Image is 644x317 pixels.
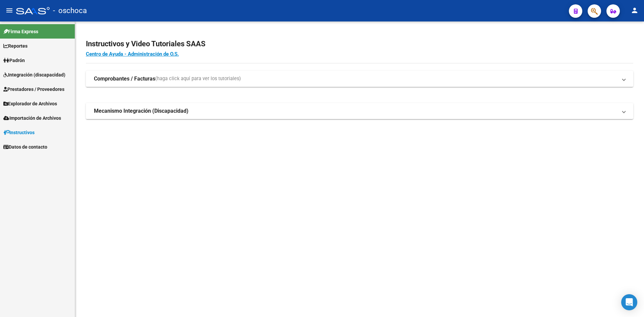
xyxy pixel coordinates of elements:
[94,75,155,83] strong: Comprobantes / Facturas
[3,143,47,151] span: Datos de contacto
[3,42,28,50] span: Reportes
[3,71,65,78] span: Integración (discapacidad)
[3,28,38,35] span: Firma Express
[86,71,633,87] mat-expansion-panel-header: Comprobantes / Facturas(haga click aquí para ver los tutoriales)
[3,86,64,93] span: Prestadores / Proveedores
[5,6,13,14] mat-icon: menu
[3,114,61,122] span: Importación de Archivos
[3,129,35,136] span: Instructivos
[3,57,25,64] span: Padrón
[86,51,179,57] a: Centro de Ayuda - Administración de O.S.
[621,294,637,310] div: Open Intercom Messenger
[631,6,639,14] mat-icon: person
[86,38,633,50] h2: Instructivos y Video Tutoriales SAAS
[94,107,189,115] strong: Mecanismo Integración (Discapacidad)
[155,75,241,83] span: (haga click aquí para ver los tutoriales)
[3,100,57,107] span: Explorador de Archivos
[86,103,633,119] mat-expansion-panel-header: Mecanismo Integración (Discapacidad)
[53,3,87,18] span: - oschoca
